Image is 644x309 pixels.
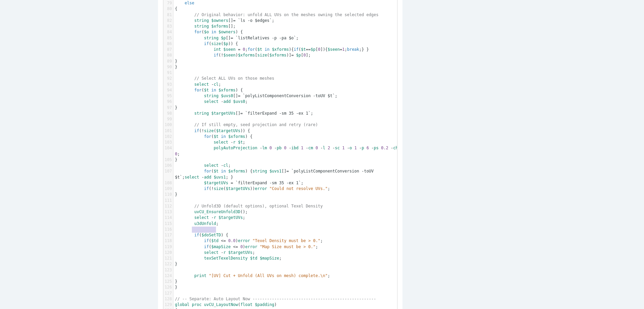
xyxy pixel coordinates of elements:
[202,233,221,237] span: $doSetTD
[175,59,177,64] span: }
[272,47,289,52] span: $xforms
[219,30,236,34] span: $owners
[204,238,209,243] span: if
[335,146,340,150] span: sc
[175,134,253,139] span: ( ) {
[306,146,308,150] span: -
[391,146,393,150] span: -
[175,238,323,243] span: ( ) ;
[262,146,267,150] span: lm
[238,53,255,57] span: $xforms
[175,18,274,23] span: [] ;
[231,140,233,145] span: -
[175,186,330,191] span: ( ( )) ;
[269,169,281,173] span: $uvs1
[204,169,211,173] span: for
[163,296,173,302] div: 128
[269,186,327,191] span: "Could not resolve UVs."
[175,244,318,249] span: ( ) ;
[163,203,173,209] div: 112
[235,181,301,185] span: `filterExpand -sm 35 -ex 1`
[194,273,206,278] span: print
[235,36,296,40] span: `listRelatives -p -pa $o`
[211,244,231,249] span: $mapSize
[163,70,173,76] div: 91
[175,273,330,278] span: ;
[194,128,199,133] span: if
[260,244,315,249] span: "Map Size must be > 0."
[163,6,173,12] div: 80
[233,99,245,104] span: $uvs0
[223,47,235,52] span: $seen
[223,250,226,255] span: r
[211,41,221,46] span: size
[175,6,177,11] span: {
[163,99,173,105] div: 96
[163,250,173,256] div: 120
[202,128,204,133] span: !
[163,111,173,116] div: 98
[311,47,315,52] span: $p
[233,140,235,145] span: r
[175,82,221,87] span: ;
[194,24,209,29] span: string
[374,146,378,150] span: ps
[163,261,173,267] div: 122
[347,47,359,52] span: break
[202,175,204,180] span: -
[253,238,320,243] span: "Texel Density must be > 0."
[175,302,277,307] span: ( )
[214,215,216,220] span: r
[221,93,233,98] span: $uvs0
[211,24,228,29] span: $xforms
[163,244,173,250] div: 119
[221,163,223,168] span: -
[163,163,173,168] div: 106
[231,36,233,40] span: =
[223,163,228,168] span: cl
[211,186,214,191] span: !
[175,256,282,261] span: ;
[238,47,240,52] span: =
[163,0,173,6] div: 79
[255,186,267,191] span: error
[367,146,369,150] span: 6
[214,186,223,191] span: size
[175,250,255,255] span: ;
[175,192,177,197] span: }
[163,279,173,284] div: 125
[204,99,218,104] span: select
[204,181,228,185] span: $targetUVs
[255,302,274,307] span: $padding
[250,256,258,261] span: $td
[209,273,328,278] span: "[UV] Cut + Unfold (All UVs on mesh) complete.\n"
[163,168,173,174] div: 107
[350,146,352,150] span: o
[163,186,173,192] div: 109
[194,18,209,23] span: string
[328,146,330,150] span: 2
[332,146,335,150] span: -
[328,47,340,52] span: $seen
[175,215,246,220] span: ;
[243,47,245,52] span: 0
[163,29,173,35] div: 84
[214,169,218,173] span: $t
[163,209,173,215] div: 113
[204,250,218,255] span: select
[286,169,289,173] span: =
[163,273,173,279] div: 124
[163,267,173,273] div: 123
[223,53,235,57] span: $seen
[274,146,277,150] span: -
[175,285,177,289] span: }
[214,175,226,180] span: $uvs1
[175,297,376,301] span: // -- Separate: Auto Layout Now ---------------------------------------------------
[204,36,218,40] span: string
[204,134,211,139] span: for
[233,244,238,249] span: <=
[342,146,344,150] span: 1
[211,238,219,243] span: $td
[175,262,177,266] span: }
[216,128,240,133] span: $targetUVs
